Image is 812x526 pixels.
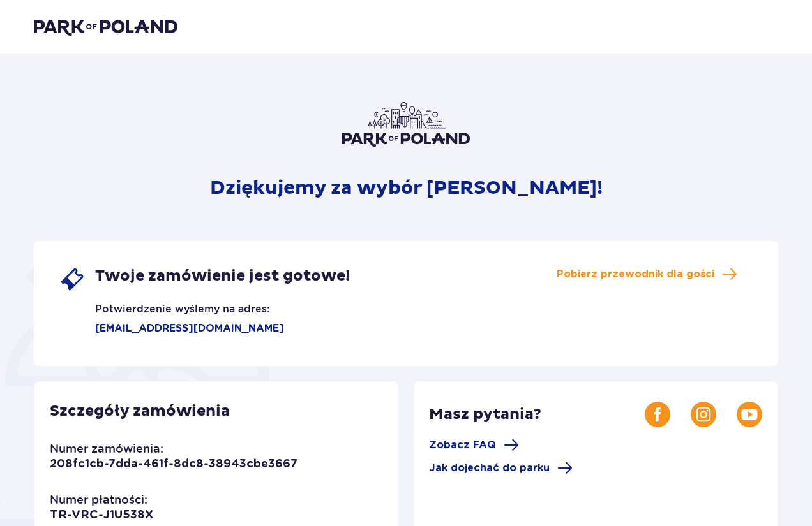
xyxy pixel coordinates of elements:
[210,176,603,200] p: Dziękujemy za wybór [PERSON_NAME]!
[557,267,737,282] a: Pobierz przewodnik dla gości
[429,405,645,424] p: Masz pytania?
[737,402,762,427] img: Youtube
[95,267,350,286] span: Twoje zamówienie jest gotowe!
[59,292,269,316] p: Potwierdzenie wyślemy na adres:
[59,267,85,292] img: single ticket icon
[50,457,297,472] p: 208fc1cb-7dda-461f-8dc8-38943cbe3667
[429,461,550,475] span: Jak dojechać do parku
[429,437,519,453] a: Zobacz FAQ
[645,402,670,427] img: Facebook
[429,460,573,476] a: Jak dojechać do parku
[50,441,163,457] p: Numer zamówienia:
[557,267,714,281] span: Pobierz przewodnik dla gości
[34,18,177,36] img: Park of Poland logo
[50,508,153,523] p: TR-VRC-J1U538X
[50,402,230,421] p: Szczegóły zamówienia
[429,438,496,452] span: Zobacz FAQ
[342,102,470,147] img: Park of Poland logo
[691,402,716,427] img: Instagram
[50,492,147,508] p: Numer płatności:
[59,321,284,335] p: [EMAIL_ADDRESS][DOMAIN_NAME]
